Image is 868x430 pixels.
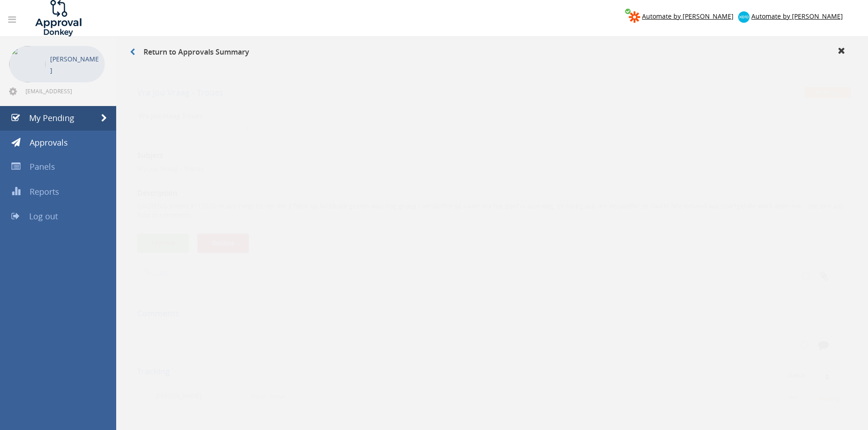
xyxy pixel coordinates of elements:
span: Panels [30,161,55,172]
span: Log out [29,211,58,222]
p: GAUTENG Xxxxxx 8112025 Hi asb help! Ek het die 2 fotos op facebook gesien wou nog groep / verskaf... [137,193,847,211]
span: Reports [30,186,59,197]
p: Panel Owner [251,383,286,392]
p: [PERSON_NAME] [155,383,208,392]
p: Vra Jou Vraag - Troues [137,156,847,165]
small: 0 comments... [190,116,250,123]
span: Automate by [PERSON_NAME] [751,12,843,20]
small: Pending [790,384,842,395]
img: xero-logo.png [738,11,750,23]
img: user-icon.png [142,383,155,392]
h3: Return to Approvals Summary [130,48,249,56]
h5: Vra Jou Vraag - Troues [137,80,636,91]
h5: Tracking [137,359,840,368]
small: 10 hours ago [139,116,172,123]
a: ... .txt [153,259,168,268]
span: My Pending [29,112,74,123]
h5: Comments [137,300,840,309]
button: Approve [137,225,189,244]
button: Decline [197,225,249,244]
span: [EMAIL_ADDRESS][DOMAIN_NAME] [26,87,103,95]
span: Automate by [PERSON_NAME] [642,12,734,20]
img: zapier-logomark.png [629,11,640,23]
h3: Subject [137,143,847,151]
div: Status [788,363,840,369]
span: Pending [805,78,851,89]
span: Approvals [30,137,68,148]
p: [PERSON_NAME] [50,53,100,76]
h3: Description [137,181,847,189]
h4: Vra jou vraag Troues [139,103,728,111]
